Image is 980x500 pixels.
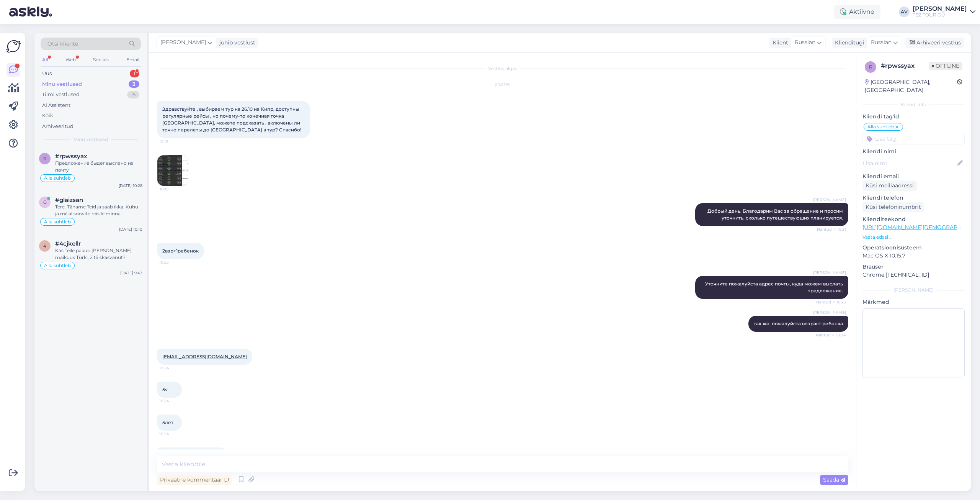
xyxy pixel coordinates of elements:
[44,263,71,268] span: Alla suhtleb
[162,387,168,392] span: 5v
[6,39,21,54] img: Askly Logo
[42,70,52,77] div: Uus
[157,475,232,485] div: Privaatne kommentaar
[862,287,965,293] div: [PERSON_NAME]
[157,81,848,88] div: [DATE]
[73,136,108,143] span: Minu vestlused
[55,160,142,174] div: Предложение быдет выслано на почту
[832,39,864,47] div: Klienditugi
[42,102,70,109] div: AI Assistent
[871,38,892,47] span: Russian
[913,6,967,12] div: [PERSON_NAME]
[754,321,843,326] span: так же, пожалуйста возраст ребенка
[120,270,142,276] div: [DATE] 9:43
[816,299,846,305] span: Nähtud ✓ 10:23
[862,101,965,108] div: Kliendi info
[816,332,846,338] span: Nähtud ✓ 10:24
[862,234,965,241] p: Vaata edasi ...
[817,226,846,232] span: Nähtud ✓ 10:21
[44,176,71,180] span: Alla suhtleb
[42,112,53,120] div: Kõik
[42,80,82,88] div: Minu vestlused
[862,133,965,144] input: Lisa tag
[795,38,815,47] span: Russian
[159,138,188,144] span: 10:19
[862,180,917,191] div: Küsi meiliaadressi
[130,70,139,77] div: 1
[41,55,49,65] div: All
[162,420,173,425] span: 5лет
[869,64,872,70] span: r
[157,155,188,186] img: Attachment
[929,62,962,70] span: Offline
[47,40,78,48] span: Otsi kliente
[43,156,47,161] span: r
[705,281,844,293] span: Уточните пожалуйста адрес почты, куда можем выслать предложение.
[862,202,924,212] div: Küsi telefoninumbrit
[55,203,142,217] div: Tere. Täname Teid ja saab ikka. Kuhu ja millal soovite reisile minna.
[64,55,77,65] div: Web
[160,38,206,47] span: [PERSON_NAME]
[813,197,846,203] span: [PERSON_NAME]
[91,55,110,65] div: Socials
[707,208,844,221] span: Добрый день. Благодарим Вас за обращение и просим уточнить, сколько путешествуюших планируется.
[162,106,301,133] span: Здравствуйте , выбираем тур на 26.10 на Кипр, доступны регулярные рейсы , но почему-то конечная т...
[159,365,188,371] span: 10:24
[862,252,965,260] p: Mac OS X 10.15.7
[913,6,975,18] a: [PERSON_NAME]TEZ TOUR OÜ
[862,298,965,306] p: Märkmed
[863,159,956,167] input: Lisa nimi
[42,91,80,98] div: Tiimi vestlused
[867,125,894,129] span: Alla suhtleb
[162,354,247,359] a: [EMAIL_ADDRESS][DOMAIN_NAME]
[157,65,848,72] div: Vestlus algas
[913,12,967,18] div: TEZ TOUR OÜ
[862,263,965,271] p: Brauser
[55,247,142,261] div: Kas Teile pakub [PERSON_NAME] maikuus Türki, 2 täiskasvanut?
[55,240,81,247] span: #4cjkellr
[159,259,188,265] span: 10:23
[119,183,142,189] div: [DATE] 10:28
[813,310,846,315] span: [PERSON_NAME]
[865,78,957,94] div: [GEOGRAPHIC_DATA], [GEOGRAPHIC_DATA]
[159,431,188,437] span: 10:24
[862,244,965,252] p: Operatsioonisüsteem
[43,243,46,249] span: 4
[862,215,965,223] p: Klienditeekond
[160,186,188,192] span: 10:19
[905,38,964,48] div: Arhiveeri vestlus
[881,61,929,70] div: # rpwssyax
[813,270,846,275] span: [PERSON_NAME]
[119,226,142,232] div: [DATE] 10:10
[862,148,965,156] p: Kliendi nimi
[55,197,83,203] span: #glaizsan
[769,39,788,47] div: Klient
[42,123,73,130] div: Arhiveeritud
[862,172,965,180] p: Kliendi email
[127,91,139,98] div: 15
[44,220,71,224] span: Alla suhtleb
[43,199,47,205] span: g
[834,5,880,19] div: Aktiivne
[862,194,965,202] p: Kliendi telefon
[162,248,199,254] span: 2взр+1ребенок
[216,39,255,47] div: juhib vestlust
[129,80,139,88] div: 3
[899,7,910,17] div: AV
[862,113,965,121] p: Kliendi tag'id
[55,153,87,160] span: #rpwssyax
[159,398,188,404] span: 10:24
[125,55,141,65] div: Email
[823,476,845,483] span: Saada
[862,271,965,279] p: Chrome [TECHNICAL_ID]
